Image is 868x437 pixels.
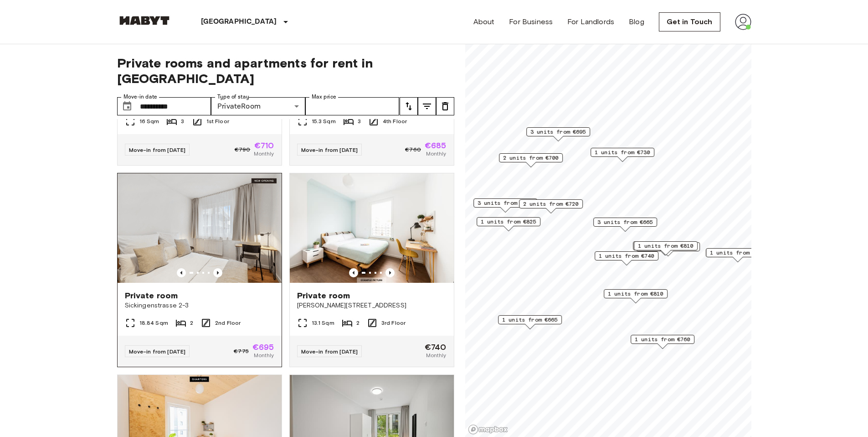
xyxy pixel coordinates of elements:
span: 1 units from €665 [502,316,558,324]
button: Previous image [385,268,395,277]
span: €695 [252,343,274,351]
a: For Business [509,16,553,27]
div: PrivateRoom [211,97,305,115]
div: Map marker [477,217,540,231]
a: For Landlords [567,16,614,27]
div: Map marker [473,198,537,213]
span: €775 [234,347,249,355]
span: Monthly [426,351,446,359]
div: Map marker [604,289,668,303]
span: 13.1 Sqm [312,319,334,327]
span: 1 units from €810 [608,290,663,298]
span: €685 [425,141,447,150]
div: Map marker [593,218,657,232]
a: Get in Touch [659,12,720,31]
img: Marketing picture of unit DE-01-477-006-01 [118,173,282,283]
span: 2nd Floor [215,319,241,327]
button: Previous image [213,268,222,277]
span: 15.3 Sqm [312,117,336,125]
span: [PERSON_NAME][STREET_ADDRESS] [297,301,447,310]
a: Mapbox logo [468,424,508,435]
button: Choose date, selected date is 1 Dec 2025 [118,97,136,115]
span: 18.84 Sqm [139,319,168,327]
button: Previous image [349,268,358,277]
div: Map marker [498,315,562,329]
div: Map marker [595,251,658,265]
span: 2 [190,319,193,327]
span: Monthly [426,150,446,158]
span: 3 units from €665 [597,218,653,226]
div: Map marker [636,242,700,256]
a: Marketing picture of unit DE-01-09-029-01QPrevious imagePrevious imagePrivate room[PERSON_NAME][S... [289,173,454,367]
span: Move-in from [DATE] [129,146,186,153]
span: 1 units from €760 [635,335,690,343]
span: Move-in from [DATE] [301,348,358,355]
button: tune [418,97,436,115]
a: Marketing picture of unit DE-01-477-006-01Previous imagePrevious imagePrivate roomSickingenstrass... [117,173,282,367]
span: 1 units from €750 [710,249,765,257]
span: 3 [181,117,184,125]
label: Move-in date [123,93,157,101]
span: 1 units from €810 [638,242,693,250]
label: Max price [312,93,336,101]
span: 3 [358,117,361,125]
span: 1 units from €825 [481,218,536,226]
div: Map marker [591,148,654,162]
span: 3 units from €685 [478,199,533,207]
a: Blog [629,16,644,27]
div: Map marker [519,199,583,213]
span: 3rd Floor [381,319,406,327]
div: Map marker [526,127,590,141]
img: avatar [735,14,751,30]
img: Marketing picture of unit DE-01-09-029-01Q [290,173,454,283]
span: €740 [425,343,447,351]
span: 1st Floor [206,117,229,125]
img: Habyt [117,16,172,25]
span: Move-in from [DATE] [301,146,358,153]
span: Sickingenstrasse 2-3 [125,301,274,310]
label: Type of stay [217,93,249,101]
span: 2 units from €700 [503,154,559,162]
span: 1 units from €740 [599,252,654,260]
div: Map marker [631,335,694,349]
div: Map marker [633,241,697,255]
span: €790 [235,146,251,154]
span: 4th Floor [383,117,407,125]
a: About [473,16,495,27]
span: Move-in from [DATE] [129,348,186,355]
span: Private rooms and apartments for rent in [GEOGRAPHIC_DATA] [117,55,454,86]
span: Private room [297,290,350,301]
span: €710 [254,141,274,150]
button: tune [400,97,418,115]
span: 3 units from €695 [530,128,586,136]
span: 1 units from €730 [595,148,650,156]
span: Monthly [254,351,274,359]
button: Previous image [177,268,186,277]
span: 2 units from €720 [523,200,579,208]
div: Map marker [634,241,698,255]
span: €760 [405,146,421,154]
span: 16 Sqm [139,117,159,125]
div: Map marker [706,248,770,262]
span: Private room [125,290,178,301]
div: Map marker [499,153,563,167]
span: Monthly [254,150,274,158]
button: tune [436,97,454,115]
span: 2 [356,319,360,327]
p: [GEOGRAPHIC_DATA] [201,16,277,27]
